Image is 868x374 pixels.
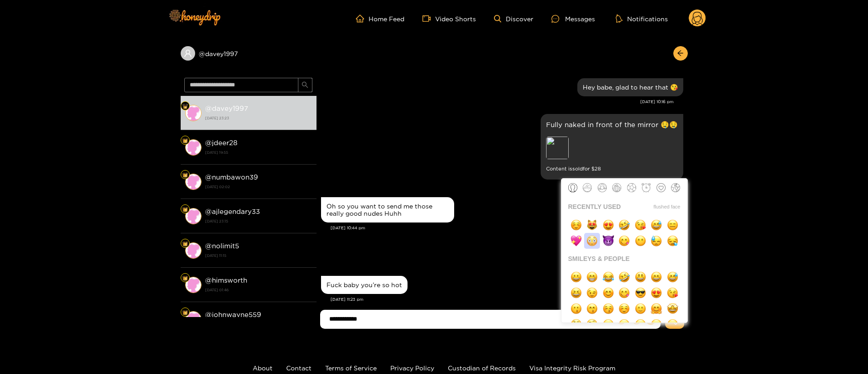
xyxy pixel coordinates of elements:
[586,319,598,330] img: 1f928.png
[205,251,312,260] strong: [DATE] 11:15
[182,310,188,315] img: Fan Level
[571,235,582,246] img: 1f496.png
[325,365,377,371] a: Terms of Service
[651,287,662,298] img: 1f60d.png
[603,219,614,231] img: 1f60d.png
[651,319,662,330] img: 1f644.png
[185,277,201,293] img: conversation
[321,260,674,267] div: [DATE] 11:07 pm
[619,303,630,314] img: 263a-fe0f.png
[448,365,516,371] a: Custodian of Records
[667,219,678,231] img: 1f611.png
[182,241,188,246] img: Fan Level
[494,15,533,23] a: Discover
[205,183,312,191] strong: [DATE] 02:02
[205,104,248,112] strong: @ davey1997
[603,235,614,246] img: 1f608.png
[286,365,312,371] a: Contact
[667,271,678,283] img: 1f605.png
[651,219,662,231] img: 1f605.png
[356,14,404,23] a: Home Feed
[619,319,630,330] img: 1f611.png
[422,14,435,23] span: video-camera
[185,311,201,327] img: conversation
[185,208,201,224] img: conversation
[667,235,678,246] img: 1f62a.png
[390,365,434,371] a: Privacy Policy
[205,139,237,147] strong: @ jdeer28
[205,217,312,225] strong: [DATE] 23:15
[603,319,614,330] img: 1f610.png
[541,114,683,180] div: Sep. 30, 10:18 pm
[321,99,674,105] div: [DATE] 10:16 pm
[603,303,614,314] img: 1f61a.png
[571,219,582,231] img: 263a-fe0f.png
[529,365,615,371] a: Visa Integrity Risk Program
[331,225,683,231] div: [DATE] 10:44 pm
[321,276,408,294] div: Sep. 30, 11:23 pm
[586,287,598,298] img: 1f609.png
[586,271,598,283] img: 1f601.png
[651,303,662,314] img: 1f917.png
[546,164,678,174] small: Content is sold for $ 28
[583,84,678,91] div: Hey babe, glad to hear that 😘
[586,303,598,314] img: 1f619.png
[184,49,192,57] span: user
[677,50,684,57] span: arrow-left
[613,14,671,23] button: Notifications
[551,14,595,24] div: Messages
[571,319,582,330] img: 1f914.png
[635,235,646,246] img: 1f636.png
[577,78,683,96] div: Sep. 30, 10:16 pm
[586,235,598,246] img: 1f633.png
[586,219,598,231] img: 1f63b.png
[205,114,312,122] strong: [DATE] 23:23
[182,275,188,281] img: Fan Level
[635,319,646,330] img: 1f636.png
[182,138,188,143] img: Fan Level
[603,271,614,283] img: 1f602.png
[571,303,582,314] img: 1f617.png
[185,174,201,190] img: conversation
[302,81,308,89] span: search
[635,303,646,314] img: 1f642.png
[205,208,260,215] strong: @ ajlegendary33
[422,14,476,23] a: Video Shorts
[253,365,273,371] a: About
[182,172,188,178] img: Fan Level
[546,119,678,130] p: Fully naked in front of the mirror 🤤🤤
[635,219,646,231] img: 1f618.png
[205,242,239,250] strong: @ nolimit5
[619,219,630,231] img: 1f923.png
[182,104,188,109] img: Fan Level
[603,287,614,298] img: 1f60a.png
[331,296,683,303] div: [DATE] 11:23 pm
[619,287,630,298] img: 1f60b.png
[667,303,678,314] img: 1f929.png
[651,235,662,246] img: 1f613.png
[356,14,369,23] span: home
[651,271,662,283] img: 1f604.png
[205,148,312,156] strong: [DATE] 19:55
[185,139,201,156] img: conversation
[571,287,582,298] img: 1f606.png
[635,271,646,283] img: 1f603.png
[185,242,201,259] img: conversation
[182,207,188,212] img: Fan Level
[205,276,247,284] strong: @ himsworth
[205,173,258,181] strong: @ numbawon39
[326,203,449,217] div: Oh so you want to send me those really good nudes Huhh
[326,281,402,289] div: Fuck baby you’re so hot
[571,271,582,283] img: 1f600.png
[298,78,312,92] button: search
[321,197,454,223] div: Sep. 30, 10:44 pm
[181,46,317,61] div: @davey1997
[673,46,688,61] button: arrow-left
[185,105,201,121] img: conversation
[205,286,312,294] strong: [DATE] 01:46
[619,235,630,246] img: 1f60b.png
[205,311,261,318] strong: @ johnwayne559
[667,319,678,330] img: 1f60f.png
[619,271,630,283] img: 1f923.png
[667,287,678,298] img: 1f618.png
